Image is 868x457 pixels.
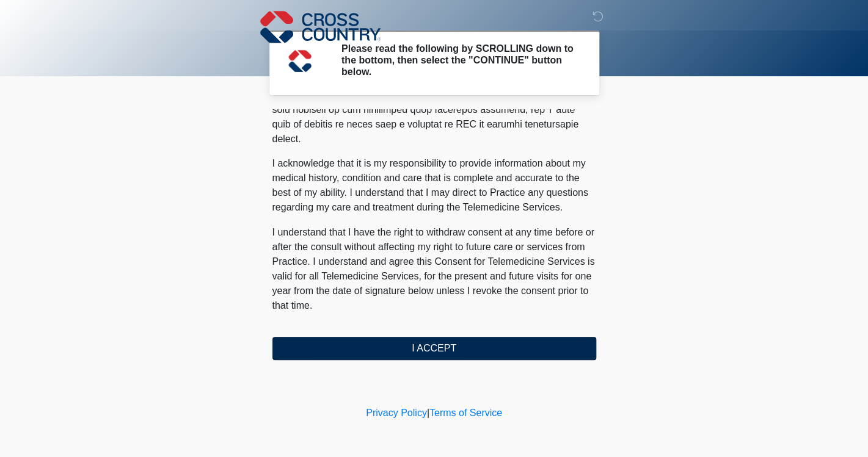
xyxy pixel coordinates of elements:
[427,408,429,418] a: |
[272,156,596,215] p: I acknowledge that it is my responsibility to provide information about my medical history, condi...
[272,337,596,360] button: I ACCEPT
[260,9,381,45] img: Cross Country Logo
[366,408,427,418] a: Privacy Policy
[429,408,502,418] a: Terms of Service
[341,43,578,78] h2: Please read the following by SCROLLING down to the bottom, then select the "CONTINUE" button below.
[282,43,318,79] img: Agent Avatar
[272,225,596,312] p: I understand that I have the right to withdraw consent at any time before or after the consult wi...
